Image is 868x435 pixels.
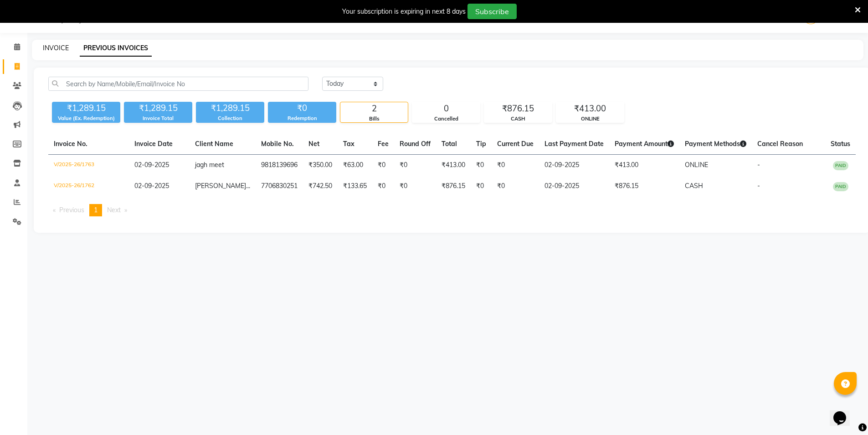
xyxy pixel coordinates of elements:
[107,206,121,214] span: Next
[609,155,679,176] td: ₹413.00
[471,155,492,176] td: ₹0
[340,102,408,115] div: 2
[52,115,120,122] div: Value (Ex. Redemption)
[831,140,850,148] span: Status
[48,155,129,176] td: V/2025-26/1763
[471,176,492,197] td: ₹0
[134,182,169,190] span: 02-09-2025
[757,161,760,169] span: -
[436,155,471,176] td: ₹413.00
[43,44,69,52] a: INVOICE
[134,140,173,148] span: Invoice Date
[124,102,192,115] div: ₹1,289.15
[394,155,436,176] td: ₹0
[52,102,120,115] div: ₹1,289.15
[340,115,408,123] div: Bills
[246,182,250,190] span: ...
[685,161,708,169] span: ONLINE
[412,102,480,115] div: 0
[196,102,264,115] div: ₹1,289.15
[539,176,609,197] td: 02-09-2025
[195,161,224,169] span: jagh meet
[372,155,394,176] td: ₹0
[556,102,624,115] div: ₹413.00
[342,7,466,16] div: Your subscription is expiring in next 8 days
[48,204,856,216] nav: Pagination
[48,176,129,197] td: V/2025-26/1762
[196,115,264,122] div: Collection
[757,182,760,190] span: -
[833,182,848,191] span: PAID
[308,140,319,148] span: Net
[134,161,169,169] span: 02-09-2025
[303,155,338,176] td: ₹350.00
[195,182,246,190] span: [PERSON_NAME]
[400,140,431,148] span: Round Off
[544,140,604,148] span: Last Payment Date
[343,140,354,148] span: Tax
[497,140,534,148] span: Current Due
[492,176,539,197] td: ₹0
[94,206,98,214] span: 1
[609,176,679,197] td: ₹876.15
[338,155,372,176] td: ₹63.00
[48,77,308,91] input: Search by Name/Mobile/Email/Invoice No
[685,182,703,190] span: CASH
[256,176,303,197] td: 7706830251
[830,398,859,426] iframe: chat widget
[476,140,486,148] span: Tip
[484,115,552,123] div: CASH
[59,206,84,214] span: Previous
[539,155,609,176] td: 02-09-2025
[54,140,87,148] span: Invoice No.
[833,161,848,170] span: PAID
[467,4,517,19] button: Subscribe
[442,140,457,148] span: Total
[261,140,294,148] span: Mobile No.
[394,176,436,197] td: ₹0
[124,115,192,122] div: Invoice Total
[195,140,233,148] span: Client Name
[378,140,389,148] span: Fee
[685,140,746,148] span: Payment Methods
[303,176,338,197] td: ₹742.50
[484,102,552,115] div: ₹876.15
[256,155,303,176] td: 9818139696
[757,140,803,148] span: Cancel Reason
[80,40,152,57] a: PREVIOUS INVOICES
[338,176,372,197] td: ₹133.65
[268,102,336,115] div: ₹0
[436,176,471,197] td: ₹876.15
[615,140,674,148] span: Payment Amount
[492,155,539,176] td: ₹0
[268,115,336,122] div: Redemption
[372,176,394,197] td: ₹0
[556,115,624,123] div: ONLINE
[412,115,480,123] div: Cancelled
